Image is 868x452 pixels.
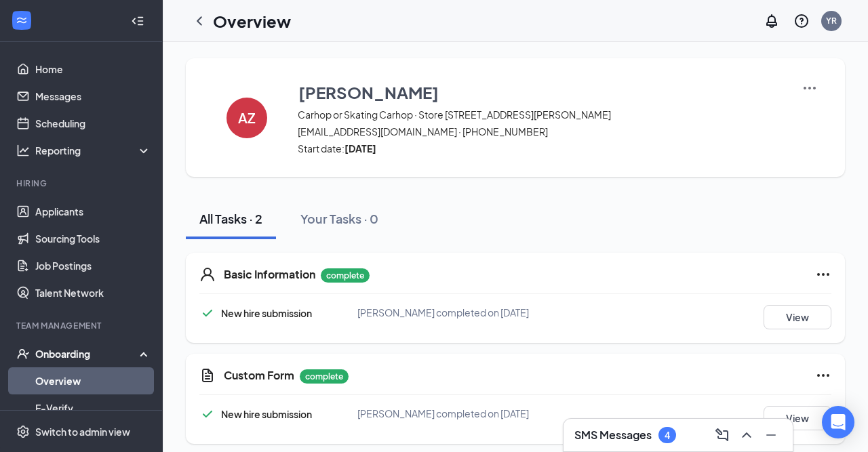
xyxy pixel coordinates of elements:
[300,210,378,227] div: Your Tasks · 0
[199,367,216,384] svg: CustomFormIcon
[35,394,151,422] a: E-Verify
[815,367,831,384] svg: Ellipses
[199,305,216,321] svg: Checkmark
[802,80,818,96] img: More Actions
[357,306,529,319] span: [PERSON_NAME] completed on [DATE]
[35,110,151,137] a: Scheduling
[191,13,208,29] svg: ChevronLeft
[826,15,837,26] div: YR
[665,430,670,441] div: 4
[35,347,140,361] div: Onboarding
[35,144,152,157] div: Reporting
[764,305,831,329] button: View
[15,14,28,27] svg: WorkstreamLogo
[224,267,315,282] h5: Basic Information
[16,425,30,438] svg: Settings
[321,268,370,283] p: complete
[16,347,30,361] svg: UserCheck
[35,367,151,394] a: Overview
[298,125,785,138] span: [EMAIL_ADDRESS][DOMAIN_NAME] · [PHONE_NUMBER]
[738,427,755,443] svg: ChevronUp
[224,368,294,383] h5: Custom Form
[736,424,757,446] button: ChevronUp
[298,142,785,155] span: Start date:
[35,56,151,83] a: Home
[221,408,312,420] span: New hire submission
[213,9,291,33] h1: Overview
[131,14,144,28] svg: Collapse
[822,406,854,438] div: Open Intercom Messenger
[760,424,782,446] button: Minimize
[199,210,262,227] div: All Tasks · 2
[199,266,216,283] svg: User
[35,279,151,306] a: Talent Network
[16,320,149,331] div: Team Management
[815,266,831,283] svg: Ellipses
[344,142,376,155] strong: [DATE]
[298,81,439,104] h3: [PERSON_NAME]
[238,113,256,123] h4: AZ
[793,13,810,29] svg: QuestionInfo
[711,424,733,446] button: ComposeMessage
[16,144,30,157] svg: Analysis
[16,178,149,189] div: Hiring
[221,307,312,319] span: New hire submission
[35,83,151,110] a: Messages
[574,428,652,443] h3: SMS Messages
[298,80,785,104] button: [PERSON_NAME]
[714,427,730,443] svg: ComposeMessage
[35,225,151,252] a: Sourcing Tools
[298,108,785,121] span: Carhop or Skating Carhop · Store [STREET_ADDRESS][PERSON_NAME]
[763,427,779,443] svg: Minimize
[213,80,281,155] button: AZ
[357,407,529,419] span: [PERSON_NAME] completed on [DATE]
[199,406,216,422] svg: Checkmark
[300,369,349,384] p: complete
[764,406,831,430] button: View
[35,252,151,279] a: Job Postings
[35,425,130,438] div: Switch to admin view
[35,198,151,225] a: Applicants
[764,13,780,29] svg: Notifications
